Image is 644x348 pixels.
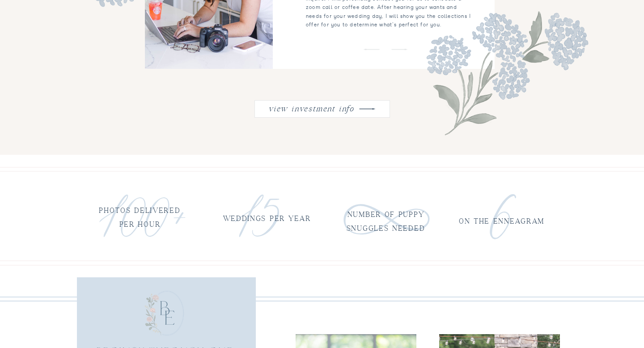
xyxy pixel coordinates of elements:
p: 100+ [101,155,172,246]
p: 6 [488,155,536,212]
p: 15 [236,155,284,212]
a: view investment info [266,102,356,113]
p: on the enneagram [457,215,547,223]
p: weddings per year [222,212,312,221]
p: ∞ [341,151,388,208]
p: photos delivered per hour [95,204,185,212]
p: number of puppy snuggles needed [341,208,431,216]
